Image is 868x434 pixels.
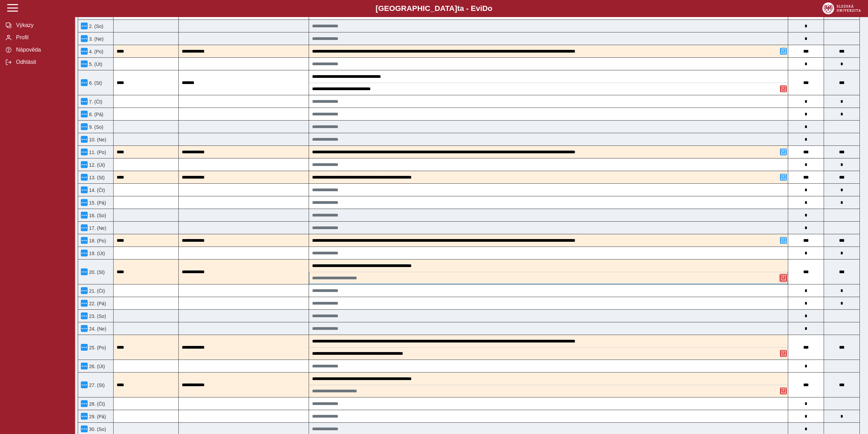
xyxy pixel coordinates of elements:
button: Menu [81,212,88,219]
span: 27. (St) [88,382,105,388]
span: D [482,4,488,13]
button: Menu [81,300,88,307]
button: Menu [81,161,88,168]
span: 16. (So) [88,213,106,218]
button: Menu [81,111,88,117]
button: Odstranit poznámku [780,85,787,92]
span: 20. (St) [88,269,105,275]
button: Menu [81,23,88,29]
span: 6. (St) [88,80,102,86]
button: Menu [81,381,88,388]
button: Menu [81,400,88,407]
span: 11. (Po) [88,150,106,155]
button: Menu [81,325,88,332]
span: o [488,4,492,13]
span: 2. (So) [88,24,103,29]
button: Menu [81,186,88,193]
button: Menu [81,312,88,319]
button: Přidat poznámku [780,174,787,181]
span: 25. (Po) [88,345,106,350]
span: 4. (Po) [88,49,103,54]
span: Výkazy [14,22,69,28]
button: Menu [81,268,88,275]
button: Odstranit poznámku [780,388,787,394]
span: 5. (Út) [88,61,102,67]
button: Menu [81,48,88,55]
span: 30. (So) [88,426,106,432]
button: Přidat poznámku [780,237,787,244]
span: 28. (Čt) [88,401,105,407]
span: t [457,4,459,13]
button: Menu [81,199,88,206]
span: 24. (Ne) [88,326,106,332]
button: Menu [81,224,88,231]
span: 14. (Čt) [88,187,105,193]
button: Menu [81,123,88,130]
span: 17. (Ne) [88,225,106,231]
img: logo_web_su.png [822,2,861,14]
span: Odhlásit [14,59,69,65]
span: 19. (Út) [88,251,105,256]
span: Nápověda [14,47,69,53]
button: Menu [81,413,88,420]
span: Profil [14,34,69,41]
button: Odstranit poznámku [780,350,787,357]
span: 7. (Čt) [88,99,102,104]
button: Menu [81,136,88,143]
span: 15. (Pá) [88,200,106,206]
button: Přidat poznámku [780,48,787,55]
button: Menu [81,149,88,155]
button: Menu [81,344,88,351]
span: 18. (Po) [88,238,106,243]
span: 23. (So) [88,313,106,319]
span: 8. (Pá) [88,112,103,117]
span: 29. (Pá) [88,414,106,419]
span: 26. (Út) [88,364,105,369]
span: 13. (St) [88,175,105,180]
button: Menu [81,250,88,256]
button: Menu [81,363,88,369]
button: Menu [81,79,88,86]
button: Menu [81,98,88,105]
span: 9. (So) [88,124,103,130]
button: Menu [81,425,88,432]
span: 22. (Pá) [88,301,106,306]
button: Menu [81,60,88,67]
span: 3. (Ne) [88,36,104,42]
span: 10. (Ne) [88,137,106,142]
span: 12. (Út) [88,162,105,168]
button: Přidat poznámku [780,149,787,155]
button: Menu [81,174,88,181]
span: 21. (Čt) [88,288,105,294]
button: Menu [81,237,88,244]
button: Menu [81,35,88,42]
button: Odstranit poznámku [780,275,787,281]
b: [GEOGRAPHIC_DATA] a - Evi [20,4,848,13]
button: Menu [81,287,88,294]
